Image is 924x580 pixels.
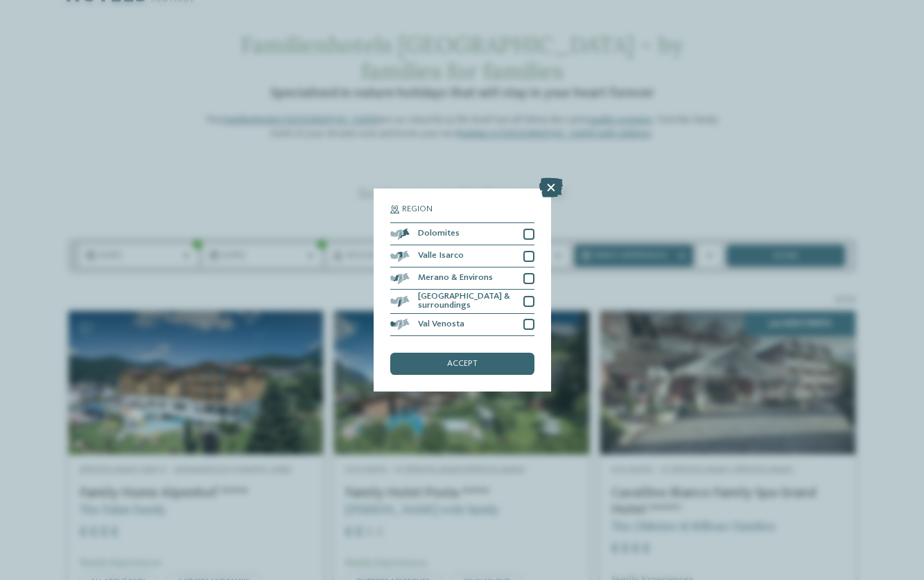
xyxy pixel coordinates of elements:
span: Val Venosta [418,320,464,329]
span: accept [447,360,478,369]
span: Region [402,205,433,214]
span: Merano & Environs [418,274,493,283]
span: Dolomites [418,229,460,238]
span: Valle Isarco [418,252,464,261]
span: [GEOGRAPHIC_DATA] & surroundings [418,292,514,310]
